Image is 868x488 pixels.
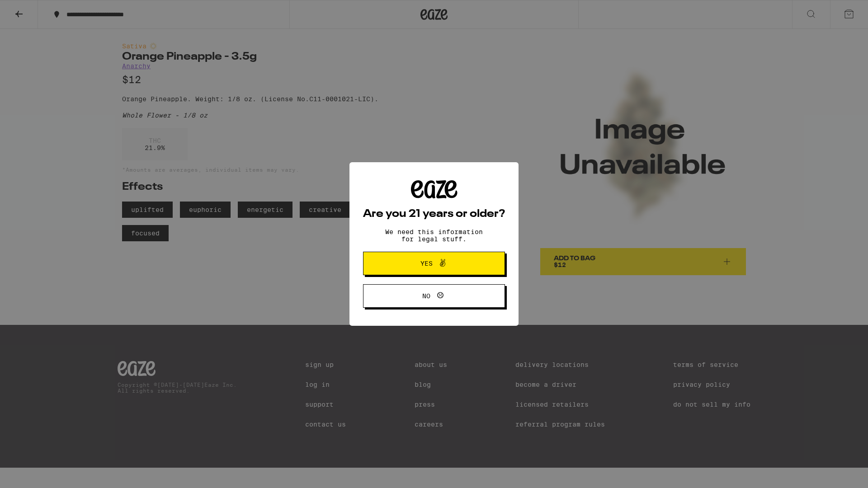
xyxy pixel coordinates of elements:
span: Yes [420,260,433,267]
p: We need this information for legal stuff. [377,228,491,243]
iframe: Opens a widget where you can find more information [811,461,859,483]
button: Yes [363,252,505,275]
h2: Are you 21 years or older? [363,209,505,220]
span: No [422,293,430,299]
button: No [363,284,505,308]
